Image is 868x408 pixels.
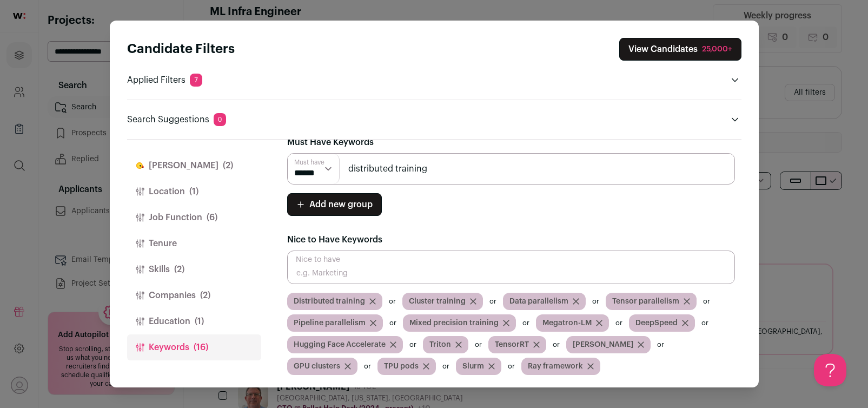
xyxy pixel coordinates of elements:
[509,296,568,307] span: Data parallelism
[619,38,741,61] button: Close search preferences
[294,361,340,372] span: GPU clusters
[409,318,499,328] span: Mixed precision training
[127,231,261,256] button: Tenure
[462,361,484,372] span: Slurm
[214,113,226,126] span: 0
[294,296,365,307] span: Distributed training
[409,296,466,307] span: Cluster training
[287,235,382,244] span: Nice to Have Keywords
[127,74,202,87] p: Applied Filters
[189,185,198,198] span: (1)
[127,282,261,308] button: Companies(2)
[190,74,202,87] span: 7
[127,205,261,231] button: Job Function(6)
[127,113,226,126] p: Search Suggestions
[294,339,386,350] span: Hugging Face Accelerate
[495,339,529,350] span: TensorRT
[127,179,261,205] button: Location(1)
[702,44,732,55] div: 25,000+
[200,289,210,302] span: (2)
[287,193,382,216] button: Add new group
[384,361,419,372] span: TPU pods
[194,341,208,354] span: (16)
[528,361,583,372] span: Ray framework
[635,318,678,328] span: DeepSpeed
[127,153,261,179] button: [PERSON_NAME](2)
[195,315,204,328] span: (1)
[287,153,735,185] input: e.g. Marketing
[127,256,261,282] button: Skills(2)
[127,43,235,56] strong: Candidate Filters
[174,263,184,276] span: (2)
[612,296,679,307] span: Tensor parallelism
[127,308,261,334] button: Education(1)
[127,334,261,360] button: Keywords(16)
[287,136,374,149] label: Must Have Keywords
[728,74,741,87] button: Open applied filters
[207,211,217,224] span: (6)
[287,251,735,284] input: e.g. Marketing
[814,354,846,386] iframe: Help Scout Beacon - Open
[573,339,633,350] span: [PERSON_NAME]
[542,318,592,328] span: Megatron-LM
[294,318,366,328] span: Pipeline parallelism
[309,198,373,211] span: Add new group
[429,339,451,350] span: Triton
[223,159,233,172] span: (2)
